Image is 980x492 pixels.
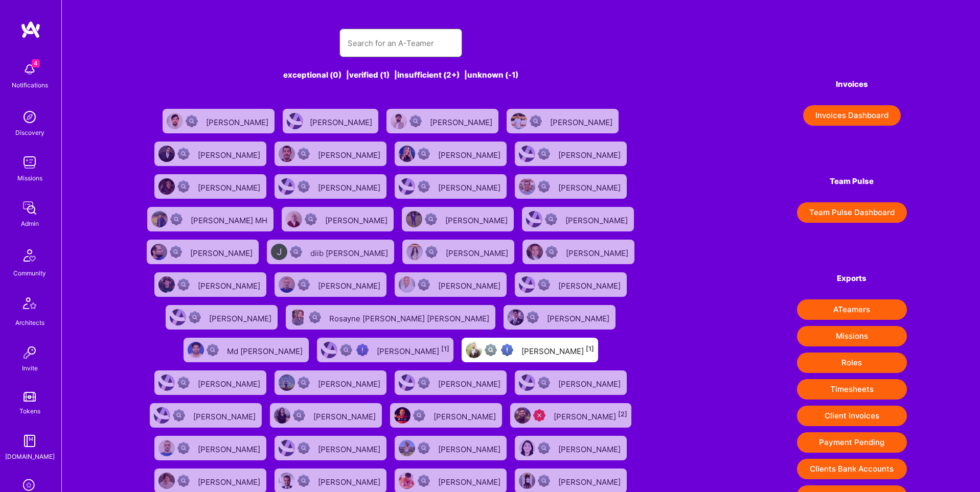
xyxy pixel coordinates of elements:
[15,127,44,138] div: Discovery
[797,177,907,186] h4: Team Pulse
[17,243,42,268] img: Community
[158,374,175,391] img: User Avatar
[466,342,482,358] img: User Avatar
[558,147,623,160] div: [PERSON_NAME]
[209,311,274,324] div: [PERSON_NAME]
[514,407,531,424] img: User Avatar
[270,170,391,203] a: User AvatarNot Scrubbed[PERSON_NAME]
[418,377,430,389] img: Not Scrubbed
[298,180,310,193] img: Not Scrubbed
[434,409,498,422] div: [PERSON_NAME]
[19,406,40,416] div: Tokens
[797,353,907,373] button: Roles
[146,399,266,432] a: User AvatarNot Scrubbed[PERSON_NAME]
[298,442,310,454] img: Not Scrubbed
[15,317,44,328] div: Architects
[188,342,204,358] img: User Avatar
[348,30,454,56] input: Search for an A-Teamer
[391,366,511,399] a: User AvatarNot Scrubbed[PERSON_NAME]
[13,268,46,278] div: Community
[386,399,506,432] a: User AvatarNot Scrubbed[PERSON_NAME]
[170,309,186,325] img: User Avatar
[538,475,550,487] img: Not Scrubbed
[527,244,543,260] img: User Avatar
[391,432,511,464] a: User AvatarNot Scrubbed[PERSON_NAME]
[391,137,511,170] a: User AvatarNot Scrubbed[PERSON_NAME]
[298,278,310,291] img: Not Scrubbed
[521,343,594,357] div: [PERSON_NAME]
[32,59,40,67] span: 4
[309,311,321,323] img: Not Scrubbed
[545,246,558,258] img: Not Scrubbed
[797,326,907,346] button: Missions
[445,213,510,226] div: [PERSON_NAME]
[227,343,305,357] div: Md [PERSON_NAME]
[803,105,901,126] button: Invoices Dashboard
[318,376,382,389] div: [PERSON_NAME]
[545,213,557,225] img: Not Scrubbed
[158,276,175,293] img: User Avatar
[274,407,290,424] img: User Avatar
[511,170,631,203] a: User AvatarNot Scrubbed[PERSON_NAME]
[797,459,907,479] button: Clients Bank Accounts
[797,299,907,320] button: ATeamers
[558,474,623,487] div: [PERSON_NAME]
[158,178,175,195] img: User Avatar
[413,409,425,421] img: Not Scrubbed
[12,80,48,90] div: Notifications
[538,442,550,454] img: Not Scrubbed
[797,379,907,400] button: Timesheets
[271,244,287,260] img: User Avatar
[538,278,550,291] img: Not Scrubbed
[150,137,270,170] a: User AvatarNot Scrubbed[PERSON_NAME]
[797,202,907,223] a: Team Pulse Dashboard
[318,180,382,193] div: [PERSON_NAME]
[278,203,398,236] a: User AvatarNot Scrubbed[PERSON_NAME]
[558,376,623,389] div: [PERSON_NAME]
[438,376,503,389] div: [PERSON_NAME]
[438,441,503,455] div: [PERSON_NAME]
[340,344,352,356] img: Not fully vetted
[438,180,503,193] div: [PERSON_NAME]
[5,451,55,462] div: [DOMAIN_NAME]
[586,345,594,353] sup: [1]
[279,374,295,391] img: User Avatar
[399,178,415,195] img: User Avatar
[158,473,175,489] img: User Avatar
[21,218,39,229] div: Admin
[446,245,510,259] div: [PERSON_NAME]
[266,399,386,432] a: User AvatarNot Scrubbed[PERSON_NAME]
[418,442,430,454] img: Not Scrubbed
[24,392,36,402] img: tokens
[270,432,391,464] a: User AvatarNot Scrubbed[PERSON_NAME]
[151,211,168,227] img: User Avatar
[519,374,535,391] img: User Avatar
[170,246,182,258] img: Not Scrubbed
[438,278,503,291] div: [PERSON_NAME]
[399,473,415,489] img: User Avatar
[418,278,430,291] img: Not Scrubbed
[290,246,302,258] img: Not Scrubbed
[177,148,190,160] img: Not Scrubbed
[154,407,170,424] img: User Avatar
[198,180,262,193] div: [PERSON_NAME]
[318,441,382,455] div: [PERSON_NAME]
[150,432,270,464] a: User AvatarNot Scrubbed[PERSON_NAME]
[325,213,390,226] div: [PERSON_NAME]
[499,301,620,334] a: User AvatarNot Scrubbed[PERSON_NAME]
[179,334,313,366] a: User AvatarNot ScrubbedMd [PERSON_NAME]
[550,114,614,128] div: [PERSON_NAME]
[511,432,631,464] a: User AvatarNot Scrubbed[PERSON_NAME]
[511,268,631,301] a: User AvatarNot Scrubbed[PERSON_NAME]
[17,173,42,183] div: Missions
[518,236,639,268] a: User AvatarNot Scrubbed[PERSON_NAME]
[290,309,306,325] img: User Avatar
[22,363,38,373] div: Invite
[263,236,398,268] a: User AvatarNot Scrubbeddiib [PERSON_NAME]
[310,114,374,128] div: [PERSON_NAME]
[177,475,190,487] img: Not Scrubbed
[313,409,378,422] div: [PERSON_NAME]
[506,399,635,432] a: User AvatarUnqualified[PERSON_NAME][2]
[438,147,503,160] div: [PERSON_NAME]
[279,146,295,162] img: User Avatar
